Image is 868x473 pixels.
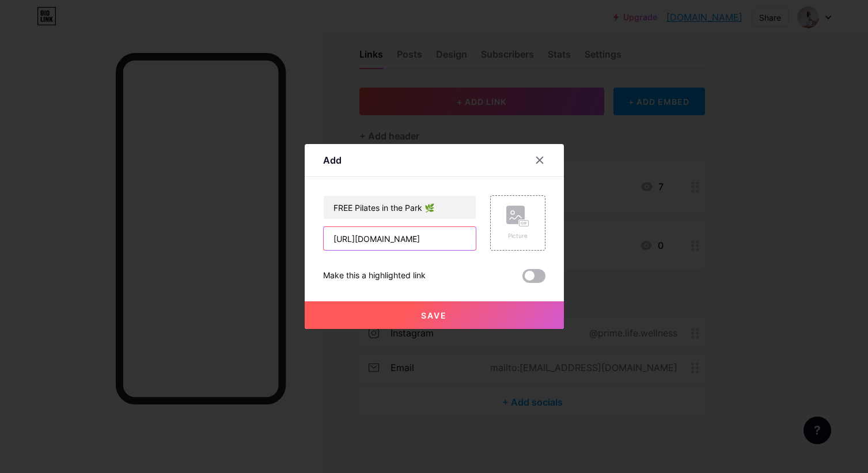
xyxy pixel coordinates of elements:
input: Title [324,196,476,219]
span: Save [421,311,447,320]
button: Save [305,301,564,329]
div: Add [323,153,342,167]
input: URL [324,227,476,250]
div: Picture [506,232,529,240]
div: Make this a highlighted link [323,269,426,283]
